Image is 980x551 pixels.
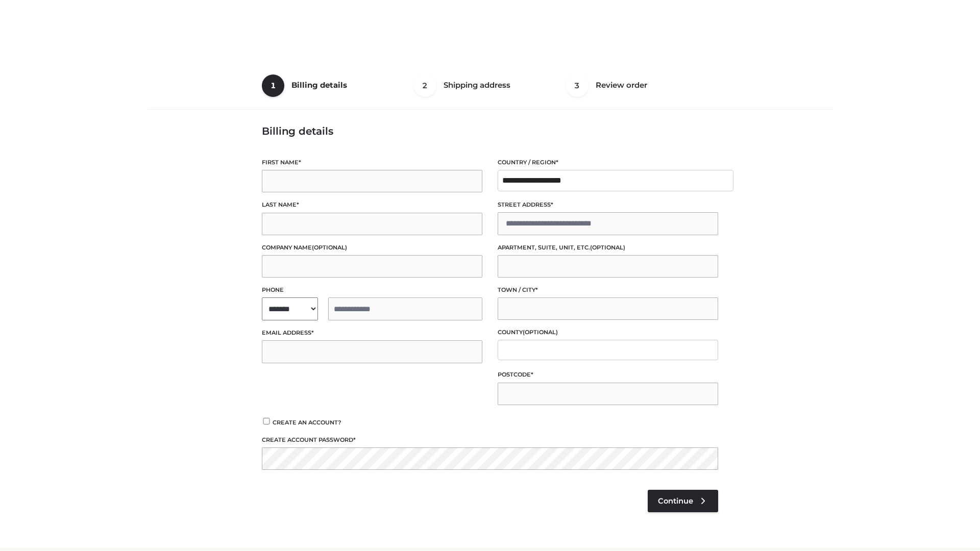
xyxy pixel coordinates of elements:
label: Last name [262,200,482,210]
label: Email address [262,328,482,338]
span: Billing details [291,80,347,90]
label: Company name [262,243,482,253]
a: Continue [648,490,718,512]
label: First name [262,158,482,167]
span: Create an account? [273,419,341,426]
label: County [498,328,718,337]
span: (optional) [523,329,558,336]
label: Postcode [498,370,718,380]
span: (optional) [312,244,347,251]
label: Country / Region [498,158,718,167]
input: Create an account? [262,418,271,424]
label: Apartment, suite, unit, etc. [498,243,718,253]
span: Shipping address [444,80,510,90]
span: (optional) [590,244,625,251]
span: 1 [262,74,284,97]
h3: Billing details [262,125,718,137]
span: 2 [414,74,436,97]
span: Continue [658,496,693,506]
span: 3 [566,74,589,97]
span: Review order [596,80,647,90]
label: Street address [498,200,718,210]
label: Town / City [498,285,718,295]
label: Create account password [262,435,718,445]
label: Phone [262,285,482,295]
